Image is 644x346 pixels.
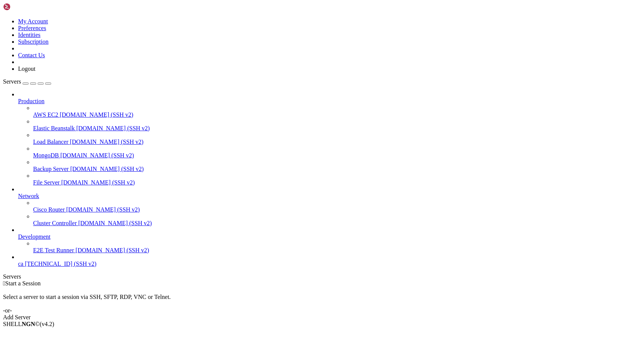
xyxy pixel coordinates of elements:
li: Development [18,227,641,254]
a: ca [TECHNICAL_ID] (SSH v2) [18,261,641,267]
a: Load Balancer [DOMAIN_NAME] (SSH v2) [33,139,641,145]
a: Backup Server [DOMAIN_NAME] (SSH v2) [33,166,641,172]
a: Servers [3,78,51,85]
li: Elastic Beanstalk [DOMAIN_NAME] (SSH v2) [33,118,641,132]
span: [DOMAIN_NAME] (SSH v2) [70,166,144,172]
a: Preferences [18,25,46,31]
span: ca [18,261,23,267]
div: Servers [3,273,641,280]
a: AWS EC2 [DOMAIN_NAME] (SSH v2) [33,111,641,118]
a: Identities [18,32,41,38]
span: Backup Server [33,166,69,172]
span: [DOMAIN_NAME] (SSH v2) [60,111,134,118]
span: Elastic Beanstalk [33,125,75,131]
a: MongoDB [DOMAIN_NAME] (SSH v2) [33,152,641,159]
a: Contact Us [18,52,45,58]
div: Select a server to start a session via SSH, SFTP, RDP, VNC or Telnet. -or- [3,287,641,314]
b: NGN [22,321,35,327]
span: [DOMAIN_NAME] (SSH v2) [60,152,134,159]
li: ca [TECHNICAL_ID] (SSH v2) [18,254,641,267]
a: Production [18,98,641,105]
li: AWS EC2 [DOMAIN_NAME] (SSH v2) [33,105,641,118]
span: Cluster Controller [33,220,77,226]
span: Servers [3,78,21,85]
span: [DOMAIN_NAME] (SSH v2) [66,206,140,213]
li: File Server [DOMAIN_NAME] (SSH v2) [33,172,641,186]
span: [DOMAIN_NAME] (SSH v2) [76,125,150,131]
span: E2E Test Runner [33,247,74,253]
span: [DOMAIN_NAME] (SSH v2) [78,220,152,226]
span: MongoDB [33,152,59,159]
li: Production [18,91,641,186]
span: File Server [33,179,60,186]
a: Cluster Controller [DOMAIN_NAME] (SSH v2) [33,220,641,227]
span: Production [18,98,44,104]
span: Development [18,233,50,240]
a: Cisco Router [DOMAIN_NAME] (SSH v2) [33,206,641,213]
span: SHELL © [3,321,54,327]
span:  [3,280,5,287]
span: Load Balancer [33,139,68,145]
a: Subscription [18,38,49,45]
a: My Account [18,18,48,24]
span: [TECHNICAL_ID] (SSH v2) [25,261,96,267]
span: Network [18,193,39,199]
li: Cisco Router [DOMAIN_NAME] (SSH v2) [33,200,641,213]
div: Add Server [3,314,641,321]
a: Logout [18,66,35,72]
a: Elastic Beanstalk [DOMAIN_NAME] (SSH v2) [33,125,641,132]
a: E2E Test Runner [DOMAIN_NAME] (SSH v2) [33,247,641,254]
a: Development [18,233,641,240]
li: E2E Test Runner [DOMAIN_NAME] (SSH v2) [33,240,641,254]
a: Network [18,193,641,200]
img: Shellngn [3,3,46,11]
li: Cluster Controller [DOMAIN_NAME] (SSH v2) [33,213,641,227]
li: Network [18,186,641,227]
span: [DOMAIN_NAME] (SSH v2) [76,247,149,253]
span: [DOMAIN_NAME] (SSH v2) [70,139,144,145]
span: 4.2.0 [40,321,55,327]
span: Cisco Router [33,206,65,213]
span: [DOMAIN_NAME] (SSH v2) [61,179,135,186]
li: Backup Server [DOMAIN_NAME] (SSH v2) [33,159,641,172]
span: AWS EC2 [33,111,58,118]
li: Load Balancer [DOMAIN_NAME] (SSH v2) [33,132,641,145]
li: MongoDB [DOMAIN_NAME] (SSH v2) [33,145,641,159]
span: Start a Session [5,280,41,287]
a: File Server [DOMAIN_NAME] (SSH v2) [33,179,641,186]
